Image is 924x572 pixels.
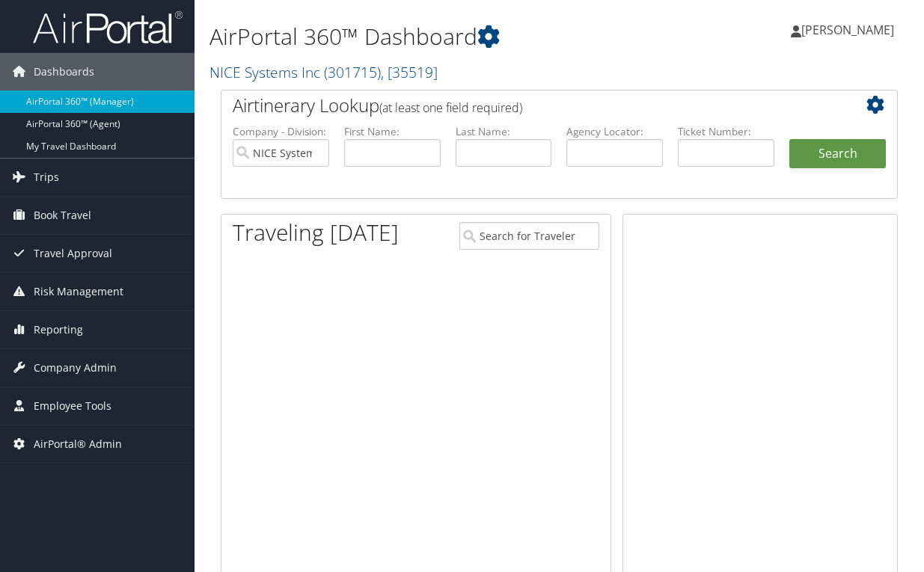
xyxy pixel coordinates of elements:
[456,124,552,139] label: Last Name:
[34,159,59,196] span: Trips
[209,62,438,82] a: NICE Systems Inc
[34,197,91,234] span: Book Travel
[233,217,399,248] h1: Traveling [DATE]
[233,124,329,139] label: Company - Division:
[459,222,599,250] input: Search for Traveler
[34,53,94,90] span: Dashboards
[34,349,117,387] span: Company Admin
[209,21,676,52] h1: AirPortal 360™ Dashboard
[33,10,183,45] img: airportal-logo.png
[34,387,111,425] span: Employee Tools
[678,124,774,139] label: Ticket Number:
[34,235,112,272] span: Travel Approval
[379,99,522,116] span: (at least one field required)
[34,273,123,310] span: Risk Management
[566,124,663,139] label: Agency Locator:
[789,139,886,169] button: Search
[34,311,83,348] span: Reporting
[801,22,894,38] span: [PERSON_NAME]
[34,425,122,463] span: AirPortal® Admin
[324,62,381,82] span: ( 301715 )
[344,124,441,139] label: First Name:
[791,7,909,52] a: [PERSON_NAME]
[381,62,438,82] span: , [ 35519 ]
[233,93,830,118] h2: Airtinerary Lookup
